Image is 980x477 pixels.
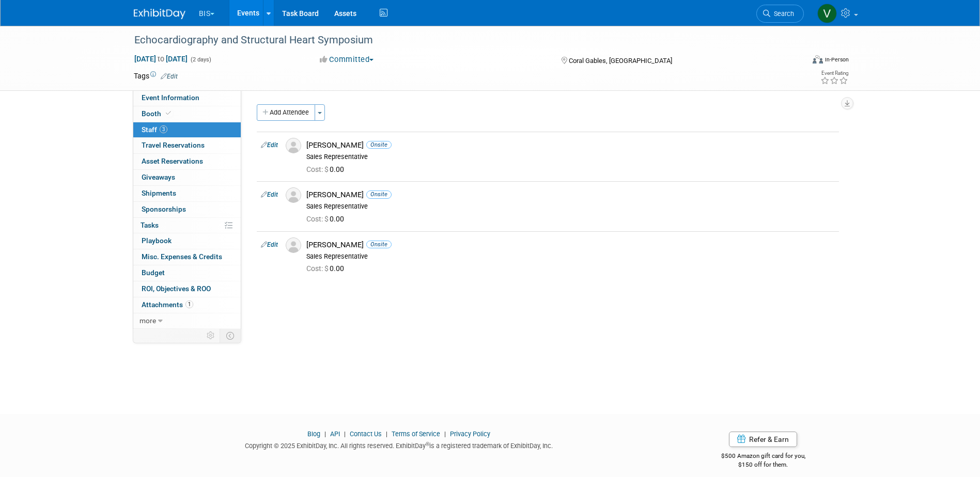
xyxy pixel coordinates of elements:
[142,173,175,181] span: Giveaways
[134,71,178,81] td: Tags
[156,55,166,63] span: to
[142,189,176,197] span: Shipments
[142,252,222,261] span: Misc. Expenses & Credits
[729,432,797,447] a: Refer & Earn
[306,215,330,223] span: Cost: $
[306,190,835,200] div: [PERSON_NAME]
[286,187,301,203] img: Associate-Profile-5.png
[139,316,156,325] span: more
[142,93,199,102] span: Event Information
[134,54,188,63] span: [DATE] [DATE]
[316,54,378,65] button: Committed
[306,252,835,261] div: Sales Representative
[133,186,241,201] a: Shipments
[743,54,849,69] div: Event Format
[133,233,241,249] a: Playbook
[307,430,320,438] a: Blog
[133,265,241,281] a: Budget
[142,141,205,149] span: Travel Reservations
[286,138,301,153] img: Associate-Profile-5.png
[134,439,665,451] div: Copyright © 2025 ExhibitDay, Inc. All rights reserved. ExhibitDay is a registered trademark of Ex...
[350,430,382,438] a: Contact Us
[134,9,185,19] img: ExhibitDay
[142,268,165,277] span: Budget
[133,297,241,313] a: Attachments1
[220,329,241,342] td: Toggle Event Tabs
[813,55,823,63] img: Format-Inperson.png
[426,441,429,447] sup: ®
[770,10,794,18] span: Search
[133,218,241,233] a: Tasks
[133,170,241,185] a: Giveaways
[286,237,301,253] img: Associate-Profile-5.png
[569,57,672,65] span: Coral Gables, [GEOGRAPHIC_DATA]
[450,430,490,438] a: Privacy Policy
[330,430,340,438] a: API
[133,90,241,106] a: Event Information
[142,300,193,309] span: Attachments
[322,430,329,438] span: |
[261,241,278,248] a: Edit
[133,313,241,329] a: more
[142,205,186,213] span: Sponsorships
[131,31,788,50] div: Echocardiography and Structural Heart Symposium
[142,125,167,134] span: Staff
[306,165,348,173] span: 0.00
[680,460,847,469] div: $150 off for them.
[166,110,171,116] i: Booth reservation complete
[261,191,278,198] a: Edit
[392,430,440,438] a: Terms of Service
[442,430,448,438] span: |
[383,430,390,438] span: |
[341,430,348,438] span: |
[680,445,847,469] div: $500 Amazon gift card for you,
[160,125,167,133] span: 3
[142,236,172,245] span: Playbook
[306,215,348,223] span: 0.00
[133,154,241,169] a: Asset Reservations
[817,4,837,23] img: Valerie Shively
[142,284,211,293] span: ROI, Objectives & ROO
[185,300,193,308] span: 1
[133,106,241,122] a: Booth
[306,264,330,273] span: Cost: $
[133,202,241,217] a: Sponsorships
[133,138,241,153] a: Travel Reservations
[261,141,278,149] a: Edit
[306,165,330,173] span: Cost: $
[306,140,835,150] div: [PERSON_NAME]
[133,281,241,297] a: ROI, Objectives & ROO
[133,122,241,138] a: Staff3
[825,56,849,63] div: In-Person
[306,202,835,211] div: Sales Representative
[306,153,835,161] div: Sales Representative
[756,5,804,23] a: Search
[820,71,848,76] div: Event Rating
[161,73,178,80] a: Edit
[366,241,392,248] span: Onsite
[133,249,241,265] a: Misc. Expenses & Credits
[141,221,159,229] span: Tasks
[366,141,392,149] span: Onsite
[306,240,835,250] div: [PERSON_NAME]
[190,56,211,63] span: (2 days)
[257,104,315,121] button: Add Attendee
[142,109,173,118] span: Booth
[306,264,348,273] span: 0.00
[202,329,220,342] td: Personalize Event Tab Strip
[142,157,203,165] span: Asset Reservations
[366,190,392,198] span: Onsite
